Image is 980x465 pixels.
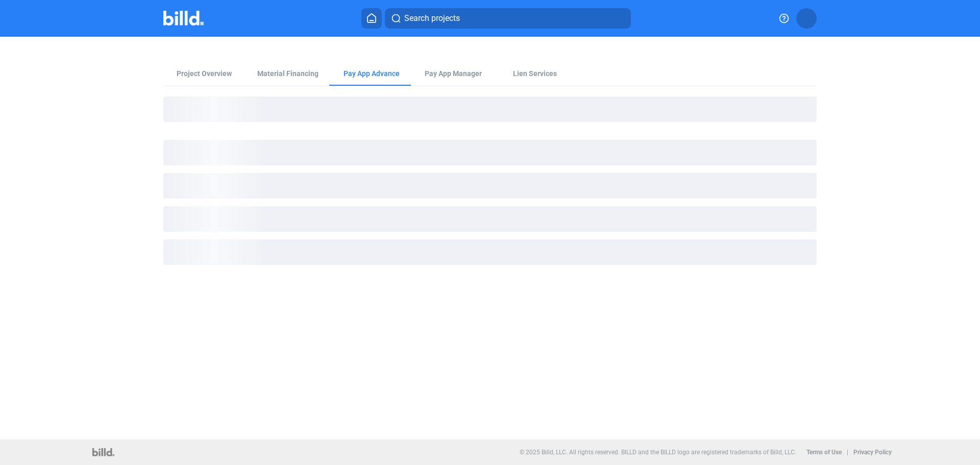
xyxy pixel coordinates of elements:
[344,68,400,79] div: Pay App Advance
[163,173,817,199] div: loading
[385,8,631,29] button: Search projects
[257,68,318,79] div: Material Financing
[163,239,817,265] div: loading
[520,449,796,456] p: © 2025 Billd, LLC. All rights reserved. BILLD and the BILLD logo are registered trademarks of Bil...
[92,448,114,456] img: logo
[163,11,204,26] img: Billd Company Logo
[163,140,817,165] div: loading
[853,449,892,456] b: Privacy Policy
[163,96,817,122] div: loading
[425,68,482,79] span: Pay App Manager
[513,68,557,79] div: Lien Services
[847,449,848,456] p: |
[404,12,460,25] span: Search projects
[177,68,232,79] div: Project Overview
[806,449,842,456] b: Terms of Use
[163,206,817,232] div: loading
